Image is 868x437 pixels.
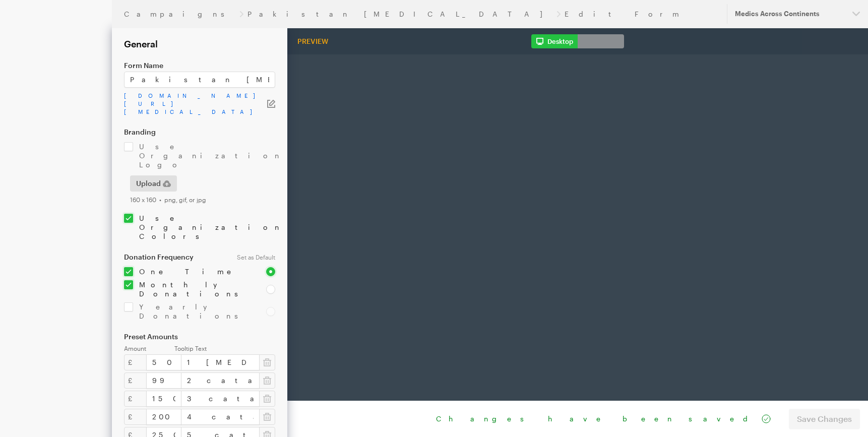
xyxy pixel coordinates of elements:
[130,175,177,192] button: Upload
[124,61,275,70] label: Form Name
[247,10,552,18] a: Pakistan [MEDICAL_DATA]
[124,253,225,261] label: Donation Frequency
[124,10,235,18] a: Campaigns
[124,372,147,389] div: £
[136,177,161,190] span: Upload
[124,354,147,370] div: £
[130,196,275,204] div: 160 x 160 • png, gif, or jpg
[735,10,844,18] div: Medics Across Continents
[133,214,275,241] label: Use Organization Colors
[436,414,771,423] div: Changes have been saved
[293,37,332,46] div: Preview
[174,345,275,352] label: Tooltip Text
[124,333,275,341] label: Preset Amounts
[124,391,147,407] div: £
[124,345,174,352] label: Amount
[124,409,147,425] div: £
[231,253,281,261] div: Set as Default
[124,128,275,136] label: Branding
[124,38,275,49] h2: General
[124,92,267,116] a: [DOMAIN_NAME][URL][MEDICAL_DATA]
[133,142,275,169] label: Use Organization Logo
[727,4,868,24] button: Medics Across Continents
